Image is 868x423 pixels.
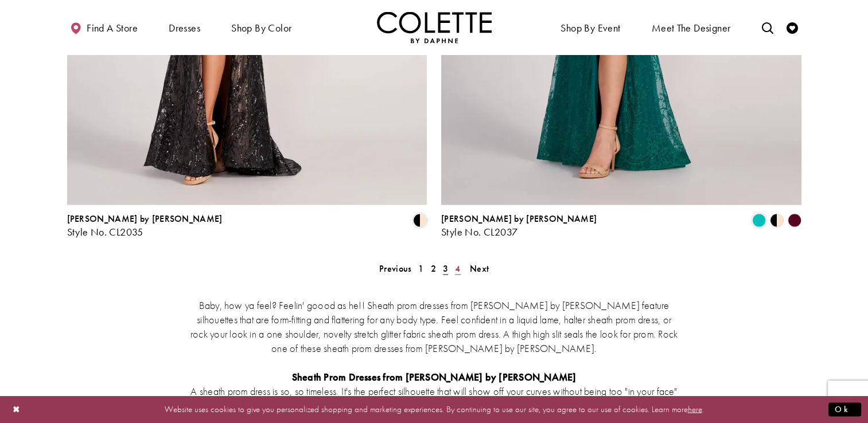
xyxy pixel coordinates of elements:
[67,213,223,237] div: Colette by Daphne Style No. CL2035
[470,262,489,274] span: Next
[377,11,492,43] img: Colette by Daphne
[166,11,203,43] span: Dresses
[652,22,731,34] span: Meet the designer
[752,213,766,227] i: Jade
[784,11,801,43] a: Check Wishlist
[758,11,776,43] a: Toggle search
[770,213,784,227] i: Black/Nude
[87,22,138,34] span: Find a store
[83,402,785,417] p: Website uses cookies to give you personalized shopping and marketing experiences. By continuing t...
[441,225,517,238] span: Style No. CL2037
[67,212,223,224] span: [PERSON_NAME] by [PERSON_NAME]
[649,11,734,43] a: Meet the designer
[441,213,597,237] div: Colette by Daphne Style No. CL2037
[228,11,294,43] span: Shop by color
[292,370,577,383] strong: Sheath Prom Dresses from [PERSON_NAME] by [PERSON_NAME]
[379,262,411,274] span: Previous
[688,404,702,415] a: here
[427,260,439,276] a: 2
[443,262,448,274] span: 3
[169,22,200,34] span: Dresses
[558,11,623,43] span: Shop By Event
[377,11,492,43] a: Visit Home Page
[560,22,620,34] span: Shop By Event
[828,402,861,417] button: Submit Dialog
[441,212,597,224] span: [PERSON_NAME] by [PERSON_NAME]
[415,260,427,276] a: 1
[451,260,464,276] a: 4
[413,213,427,227] i: Black/Nude
[231,22,291,34] span: Shop by color
[431,262,436,274] span: 2
[455,262,460,274] span: 4
[67,11,141,43] a: Find a store
[376,260,415,276] a: Prev Page
[466,260,492,276] a: Next Page
[67,225,143,238] span: Style No. CL2035
[788,213,801,227] i: Burgundy
[418,262,423,274] span: 1
[439,260,451,276] span: Current page
[190,297,678,355] p: Baby, how ya feel? Feelin' goood as he!! Sheath prom dresses from [PERSON_NAME] by [PERSON_NAME] ...
[7,399,26,420] button: Close Dialog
